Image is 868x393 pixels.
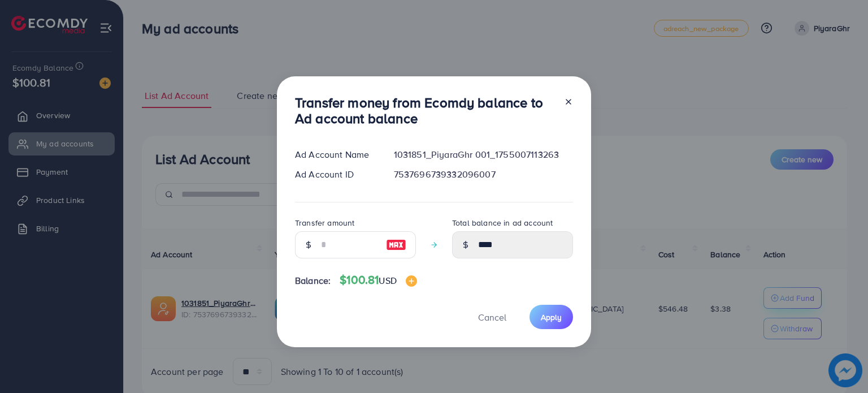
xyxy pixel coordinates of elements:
[464,305,520,329] button: Cancel
[478,311,506,323] span: Cancel
[379,274,396,287] span: USD
[295,94,555,127] h3: Transfer money from Ecomdy balance to Ad account balance
[286,148,385,161] div: Ad Account Name
[386,238,406,252] img: image
[406,275,417,287] img: image
[286,168,385,181] div: Ad Account ID
[385,168,582,181] div: 7537696739332096007
[295,217,354,228] label: Transfer amount
[530,305,573,329] button: Apply
[541,312,562,323] span: Apply
[340,273,417,287] h4: $100.81
[385,148,582,161] div: 1031851_PiyaraGhr 001_1755007113263
[452,217,553,228] label: Total balance in ad account
[295,274,331,287] span: Balance:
